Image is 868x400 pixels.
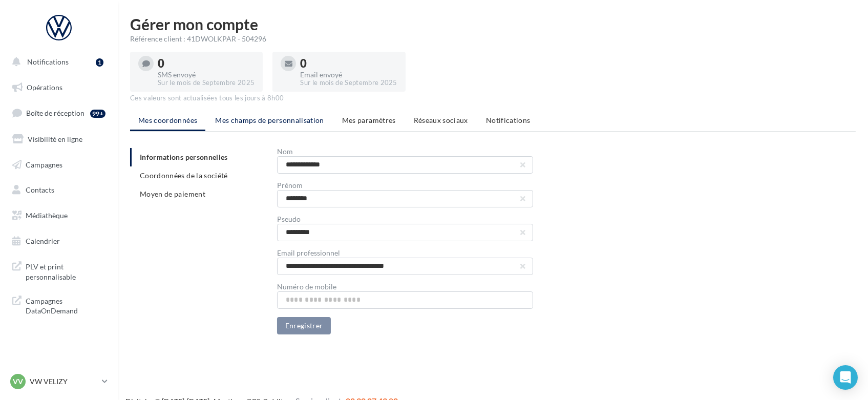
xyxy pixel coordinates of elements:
[158,58,255,69] div: 0
[130,34,856,44] div: Référence client : 41DWOLKPAR - 504296
[486,116,531,124] span: Notifications
[140,171,228,180] span: Coordonnées de la société
[27,57,69,66] span: Notifications
[6,179,112,201] a: Contacts
[130,16,856,32] h1: Gérer mon compte
[6,102,112,124] a: Boîte de réception99+
[6,256,112,286] a: PLV et print personnalisable
[90,110,105,118] div: 99+
[6,129,112,150] a: Visibilité en ligne
[26,237,60,245] span: Calendrier
[8,372,110,391] a: VV VW VELIZY
[277,182,533,189] div: Prénom
[6,205,112,226] a: Médiathèque
[833,365,858,390] div: Open Intercom Messenger
[6,77,112,98] a: Opérations
[277,317,331,334] button: Enregistrer
[140,190,205,198] span: Moyen de paiement
[215,116,324,124] span: Mes champs de personnalisation
[277,283,533,290] div: Numéro de mobile
[300,58,397,69] div: 0
[26,294,105,316] span: Campagnes DataOnDemand
[27,83,62,92] span: Opérations
[6,51,108,73] button: Notifications 1
[26,211,68,220] span: Médiathèque
[277,249,533,257] div: Email professionnel
[13,376,23,387] span: VV
[277,216,533,223] div: Pseudo
[6,290,112,320] a: Campagnes DataOnDemand
[30,376,98,387] p: VW VELIZY
[300,78,397,88] div: Sur le mois de Septembre 2025
[6,230,112,252] a: Calendrier
[414,116,468,124] span: Réseaux sociaux
[300,71,397,78] div: Email envoyé
[158,78,255,88] div: Sur le mois de Septembre 2025
[26,109,84,117] span: Boîte de réception
[28,135,82,143] span: Visibilité en ligne
[26,185,54,194] span: Contacts
[96,58,103,67] div: 1
[6,154,112,176] a: Campagnes
[158,71,255,78] div: SMS envoyé
[342,116,396,124] span: Mes paramètres
[130,94,856,103] div: Ces valeurs sont actualisées tous les jours à 8h00
[277,148,533,155] div: Nom
[26,160,62,169] span: Campagnes
[26,260,105,282] span: PLV et print personnalisable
